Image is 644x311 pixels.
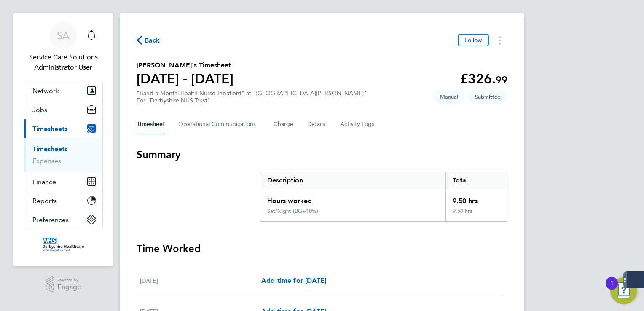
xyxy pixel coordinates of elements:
[137,60,233,70] h2: [PERSON_NAME]'s Timesheet
[32,125,67,133] span: Timesheets
[43,238,84,251] img: derbyshire-nhs-logo-retina.png
[260,172,507,222] div: Summary
[32,197,57,205] span: Reports
[32,157,61,165] a: Expenses
[458,34,489,46] button: Follow
[57,30,70,41] span: SA
[24,22,103,72] a: SAService Care Solutions Administrator User
[32,145,67,153] a: Timesheets
[57,284,81,291] span: Engage
[137,90,367,104] div: "Band 5 Mental Health Nurse-Inpatient" at "[GEOGRAPHIC_DATA][PERSON_NAME]"
[32,87,59,95] span: Network
[13,13,113,266] nav: Main navigation
[137,97,367,104] div: For "Derbyshire NHS Trust"
[137,35,160,46] button: Back
[260,189,445,208] div: Hours worked
[24,191,102,210] button: Reports
[24,100,102,119] button: Jobs
[24,172,102,191] button: Finance
[137,148,507,161] h3: Summary
[267,208,318,214] div: Sat/Night (BG+10%)
[261,276,326,284] span: Add time for [DATE]
[24,119,102,138] button: Timesheets
[24,81,102,100] button: Network
[445,208,507,221] div: 9.50 hrs
[137,242,507,255] h3: Time Worked
[460,71,507,87] app-decimal: £326.
[445,189,507,208] div: 9.50 hrs
[24,210,102,229] button: Preferences
[468,90,507,104] span: This timesheet is Submitted.
[145,35,160,46] span: Back
[307,114,327,134] button: Details
[610,283,614,294] div: 1
[610,277,637,304] button: Open Resource Center, 1 new notification
[340,114,376,134] button: Activity Logs
[492,34,507,47] button: Timesheets Menu
[46,276,81,292] a: Powered byEngage
[274,114,294,134] button: Charge
[137,70,233,87] h1: [DATE] - [DATE]
[464,36,482,44] span: Follow
[178,114,260,134] button: Operational Communications
[137,114,165,134] button: Timesheet
[57,276,81,284] span: Powered by
[24,52,103,72] span: Service Care Solutions Administrator User
[24,138,102,172] div: Timesheets
[32,216,69,224] span: Preferences
[260,172,445,189] div: Description
[140,276,261,286] div: [DATE]
[24,238,103,251] a: Go to home page
[433,90,465,104] span: This timesheet was manually created.
[32,178,56,186] span: Finance
[496,74,507,86] span: 99
[445,172,507,189] div: Total
[261,276,326,286] a: Add time for [DATE]
[32,106,47,114] span: Jobs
